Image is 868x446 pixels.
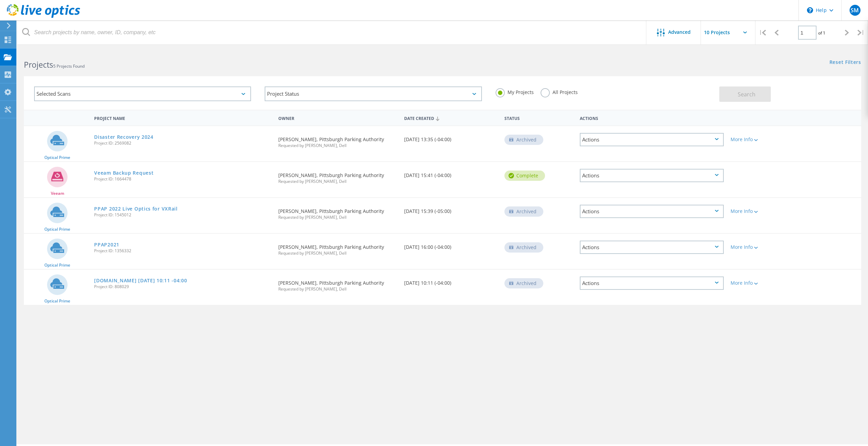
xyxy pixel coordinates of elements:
[278,251,397,255] span: Requested by [PERSON_NAME], Dell
[854,21,868,45] div: |
[94,285,271,289] span: Project ID: 808029
[541,88,578,95] label: All Projects
[265,86,482,101] div: Project Status
[7,14,80,19] a: Live Optics Dashboard
[401,162,501,185] div: [DATE] 15:41 (-04:00)
[738,91,755,98] span: Search
[278,215,397,219] span: Requested by [PERSON_NAME], Dell
[275,270,400,298] div: [PERSON_NAME], Pittsburgh Parking Authority
[24,59,53,70] b: Projects
[496,88,534,95] label: My Projects
[275,126,400,154] div: [PERSON_NAME], Pittsburgh Parking Authority
[94,206,177,211] a: PPAP 2022 Live Optics for VXRail
[51,191,64,195] span: Veeam
[94,213,271,217] span: Project ID: 1545012
[91,111,275,124] div: Project Name
[731,137,791,142] div: More Info
[851,8,859,13] span: SM
[755,21,769,45] div: |
[275,111,400,124] div: Owner
[275,198,400,226] div: [PERSON_NAME], Pittsburgh Parking Authority
[401,234,501,256] div: [DATE] 16:00 (-04:00)
[34,86,251,101] div: Selected Scans
[94,177,271,181] span: Project ID: 1664478
[580,276,724,290] div: Actions
[719,86,771,102] button: Search
[818,30,825,36] span: of 1
[668,30,691,35] span: Advanced
[275,234,400,262] div: [PERSON_NAME], Pittsburgh Parking Authority
[580,133,724,146] div: Actions
[278,179,397,184] span: Requested by [PERSON_NAME], Dell
[44,299,70,303] span: Optical Prime
[53,63,85,69] span: 5 Projects Found
[94,141,271,145] span: Project ID: 2569082
[731,281,791,285] div: More Info
[44,227,70,231] span: Optical Prime
[504,206,543,217] div: Archived
[807,7,813,13] svg: \n
[94,242,119,247] a: PPAP2021
[580,205,724,218] div: Actions
[504,278,543,288] div: Archived
[17,21,647,44] input: Search projects by name, owner, ID, company, etc
[580,169,724,182] div: Actions
[829,60,861,66] a: Reset Filters
[44,156,70,160] span: Optical Prime
[94,135,153,139] a: Disaster Recovery 2024
[278,287,397,291] span: Requested by [PERSON_NAME], Dell
[401,126,501,149] div: [DATE] 13:35 (-04:00)
[731,245,791,249] div: More Info
[94,249,271,253] span: Project ID: 1356332
[94,278,187,283] a: [DOMAIN_NAME] [DATE] 10:11 -04:00
[501,111,576,124] div: Status
[401,198,501,220] div: [DATE] 15:39 (-05:00)
[731,209,791,214] div: More Info
[504,135,543,145] div: Archived
[278,144,397,148] span: Requested by [PERSON_NAME], Dell
[504,171,545,181] div: Complete
[275,162,400,190] div: [PERSON_NAME], Pittsburgh Parking Authority
[401,111,501,124] div: Date Created
[504,242,543,253] div: Archived
[94,171,153,175] a: Veeam Backup Request
[576,111,727,124] div: Actions
[580,241,724,254] div: Actions
[44,263,70,267] span: Optical Prime
[401,270,501,292] div: [DATE] 10:11 (-04:00)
